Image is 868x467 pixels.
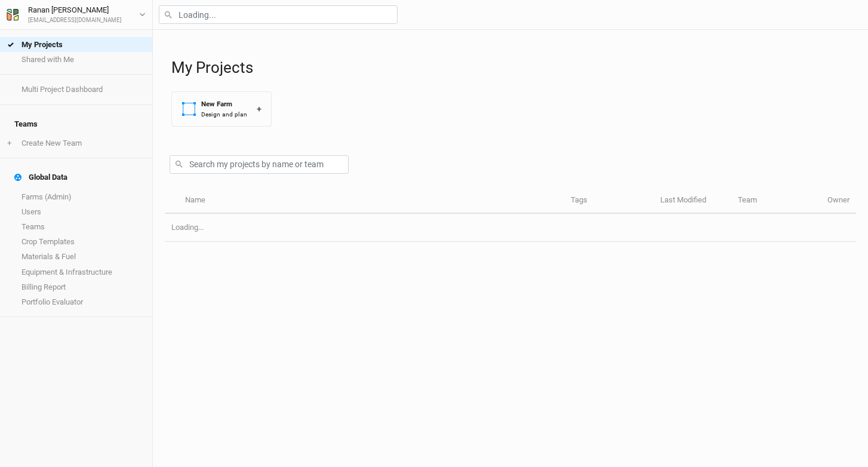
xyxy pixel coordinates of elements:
th: Name [178,188,564,214]
input: Loading... [159,5,398,24]
div: [EMAIL_ADDRESS][DOMAIN_NAME] [28,16,122,25]
th: Last Modified [654,188,731,214]
th: Tags [564,188,654,214]
button: Ranan [PERSON_NAME][EMAIL_ADDRESS][DOMAIN_NAME] [6,4,146,25]
input: Search my projects by name or team [170,155,349,174]
th: Owner [821,188,856,214]
div: Global Data [14,173,67,182]
span: + [7,139,11,148]
button: New FarmDesign and plan+ [171,91,272,127]
div: Design and plan [201,110,247,119]
th: Team [731,188,821,214]
td: Loading... [165,214,856,242]
h1: My Projects [171,59,856,77]
div: Ranan [PERSON_NAME] [28,4,122,16]
h4: Teams [7,112,145,136]
div: New Farm [201,99,247,109]
div: + [257,103,261,115]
